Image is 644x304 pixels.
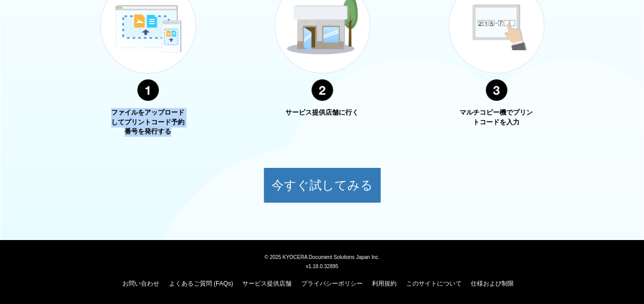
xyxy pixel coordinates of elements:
a: よくあるご質問 (FAQs) [169,280,233,287]
a: このサイトについて [406,280,461,287]
button: 今すぐ試してみる [263,167,381,203]
p: サービス提供店舗に行く [284,108,361,118]
p: マルチコピー機でプリントコードを入力 [458,108,535,127]
a: 利用規約 [372,280,397,287]
span: © 2025 KYOCERA Document Solutions Japan Inc. [264,253,380,260]
span: v1.18.0.32895 [306,263,338,269]
p: ファイルをアップロードしてプリントコード予約番号を発行する [110,108,186,137]
a: サービス提供店舗 [242,280,292,287]
a: プライバシーポリシー [301,280,363,287]
a: お問い合わせ [122,280,159,287]
a: 仕様および制限 [471,280,514,287]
